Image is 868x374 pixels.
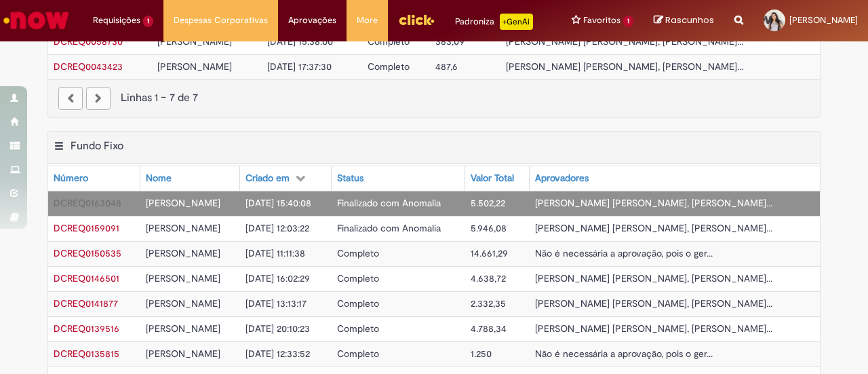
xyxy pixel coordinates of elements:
a: Rascunhos [654,14,714,27]
span: [PERSON_NAME] [146,297,220,310]
span: [DATE] 15:40:08 [245,197,311,209]
span: [PERSON_NAME] [146,322,220,335]
span: DCREQ0135815 [54,348,119,360]
span: Completo [337,348,379,360]
span: DCREQ0159091 [54,222,119,234]
span: Requisições [93,14,140,27]
span: Finalizado com Anomalia [337,197,441,209]
span: Não é necessária a aprovação, pois o ger... [535,348,713,360]
span: [PERSON_NAME] [146,222,220,234]
img: ServiceNow [1,7,71,34]
span: [PERSON_NAME] [146,272,220,284]
span: [DATE] 15:38:00 [267,35,333,48]
p: +GenAi [500,14,533,30]
div: Status [337,172,363,185]
a: Abrir Registro: DCREQ0163048 [54,197,121,209]
a: Abrir Registro: DCREQ0043423 [54,60,123,73]
span: 1 [143,16,153,27]
a: Abrir Registro: DCREQ0135815 [54,348,119,360]
span: [PERSON_NAME] [PERSON_NAME], [PERSON_NAME]... [506,60,743,73]
span: DCREQ0058730 [54,35,123,48]
span: Completo [337,272,379,284]
span: Completo [368,35,410,48]
a: Abrir Registro: DCREQ0141877 [54,297,118,310]
div: Padroniza [455,14,533,30]
span: DCREQ0141877 [54,297,118,310]
span: [PERSON_NAME] [146,247,220,259]
a: Abrir Registro: DCREQ0146501 [54,272,119,284]
span: 4.638,72 [471,272,506,284]
span: Finalizado com Anomalia [337,222,441,234]
span: 1 [623,16,633,27]
span: 1.250 [471,348,492,360]
span: 4.788,34 [471,322,507,335]
span: Não é necessária a aprovação, pois o ger... [535,247,713,259]
span: [DATE] 16:02:29 [245,272,310,284]
span: [PERSON_NAME] [789,14,858,26]
a: Abrir Registro: DCREQ0150535 [54,247,121,259]
div: Aprovadores [535,172,589,185]
span: [PERSON_NAME] [PERSON_NAME], [PERSON_NAME]... [535,222,772,234]
span: [PERSON_NAME] [157,60,232,73]
span: Completo [337,247,379,259]
span: [PERSON_NAME] [PERSON_NAME], [PERSON_NAME]... [506,35,743,48]
span: Favoritos [583,14,620,27]
span: DCREQ0146501 [54,272,119,284]
div: Linhas 1 − 7 de 7 [58,90,810,106]
a: Abrir Registro: DCREQ0159091 [54,222,119,234]
span: [DATE] 20:10:23 [245,322,310,335]
span: More [357,14,378,27]
span: [DATE] 17:37:30 [267,60,332,73]
span: [PERSON_NAME] [146,348,220,360]
div: Criado em [245,172,290,185]
span: 5.946,08 [471,222,507,234]
h2: Fundo Fixo [71,139,123,153]
span: [PERSON_NAME] [PERSON_NAME], [PERSON_NAME]... [535,297,772,310]
span: DCREQ0043423 [54,60,123,73]
span: 5.502,22 [471,197,505,209]
span: Completo [368,60,410,73]
span: DCREQ0139516 [54,322,119,335]
a: Abrir Registro: DCREQ0139516 [54,322,119,335]
span: [DATE] 12:03:22 [245,222,309,234]
span: [PERSON_NAME] [157,35,232,48]
span: [PERSON_NAME] [146,197,220,209]
span: 383,09 [435,35,465,48]
span: DCREQ0163048 [54,197,121,209]
span: [PERSON_NAME] [PERSON_NAME], [PERSON_NAME]... [535,272,772,284]
span: 14.661,29 [471,247,508,259]
span: [DATE] 11:11:38 [245,247,305,259]
div: Valor Total [471,172,514,185]
span: [PERSON_NAME] [PERSON_NAME], [PERSON_NAME]... [535,197,772,209]
span: DCREQ0150535 [54,247,121,259]
span: 487,6 [435,60,458,73]
div: Número [54,172,88,185]
span: [PERSON_NAME] [PERSON_NAME], [PERSON_NAME]... [535,322,772,335]
div: Nome [146,172,172,185]
span: 2.332,35 [471,297,506,310]
a: Abrir Registro: DCREQ0058730 [54,35,123,48]
button: Fundo Fixo Menu de contexto [54,139,64,157]
span: Rascunhos [665,14,714,26]
span: Aprovações [288,14,336,27]
span: Completo [337,297,379,310]
span: [DATE] 13:13:17 [245,297,307,310]
span: Despesas Corporativas [174,14,268,27]
span: Completo [337,322,379,335]
span: [DATE] 12:33:52 [245,348,310,360]
img: click_logo_yellow_360x200.png [398,10,435,30]
nav: paginação [48,79,820,117]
